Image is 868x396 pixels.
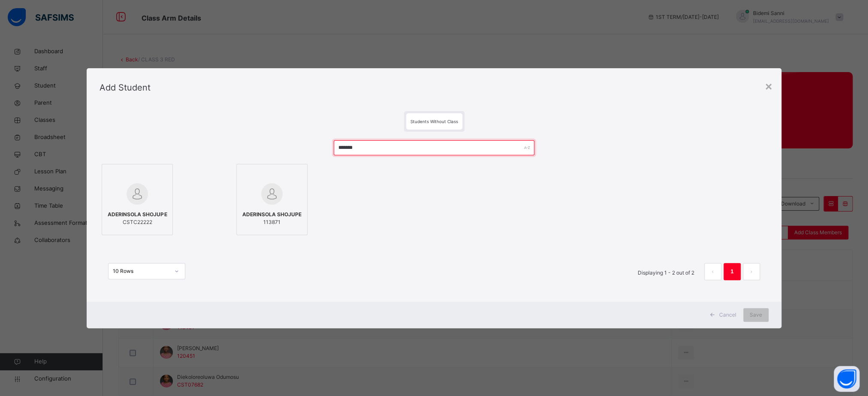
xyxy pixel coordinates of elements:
[242,218,301,226] span: 113871
[765,77,773,95] div: ×
[99,82,151,93] span: Add Student
[127,183,148,205] img: default.svg
[750,311,762,319] span: Save
[704,263,721,280] button: prev page
[728,266,736,277] a: 1
[261,183,283,205] img: default.svg
[704,263,721,280] li: 上一页
[108,211,167,218] span: ADERINSOLA SHOJUPE
[719,311,736,319] span: Cancel
[242,211,301,218] span: ADERINSOLA SHOJUPE
[113,267,169,275] div: 10 Rows
[723,263,741,280] li: 1
[743,263,760,280] button: next page
[108,218,167,226] span: CSTC22222
[834,366,859,392] button: Open asap
[631,263,701,280] li: Displaying 1 - 2 out of 2
[410,119,458,124] span: Students Without Class
[743,263,760,280] li: 下一页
